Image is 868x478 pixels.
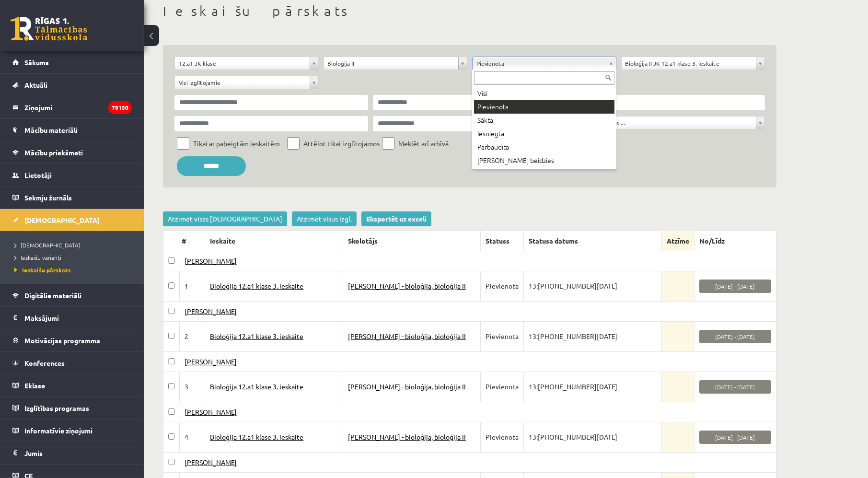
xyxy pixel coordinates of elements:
div: Pievienota [474,100,614,114]
div: [PERSON_NAME] beidzies [474,154,614,167]
div: Pārbaudīta [474,140,614,154]
div: Sākta [474,114,614,127]
div: Iesniegta [474,127,614,140]
div: Visi [474,87,614,100]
